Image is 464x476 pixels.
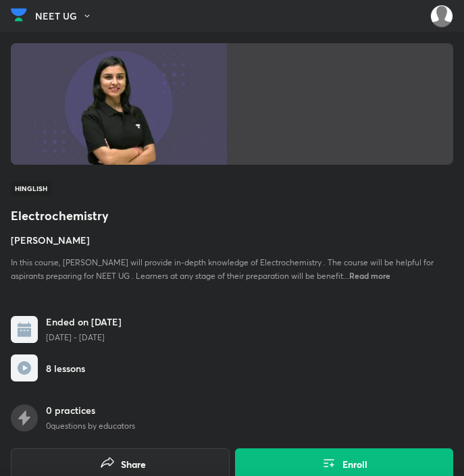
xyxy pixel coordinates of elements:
p: [DATE] - [DATE] [46,332,122,344]
img: Amisha Rani [430,5,453,28]
img: Thumbnail [11,43,227,165]
h6: Ended on [DATE] [46,315,122,329]
h1: Electrochemistry [11,207,453,225]
h6: 0 practices [46,403,135,417]
span: Hinglish [11,181,51,196]
span: In this course, [PERSON_NAME] will provide in-depth knowledge of Electrochemistry . The course wi... [11,257,434,281]
button: NEET UG [35,6,100,26]
span: Read more [349,270,390,281]
h6: 8 lessons [46,361,85,375]
p: 0 questions by educators [46,420,135,432]
h4: [PERSON_NAME] [11,233,453,247]
a: Company Logo [11,5,27,28]
img: Company Logo [11,5,27,25]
